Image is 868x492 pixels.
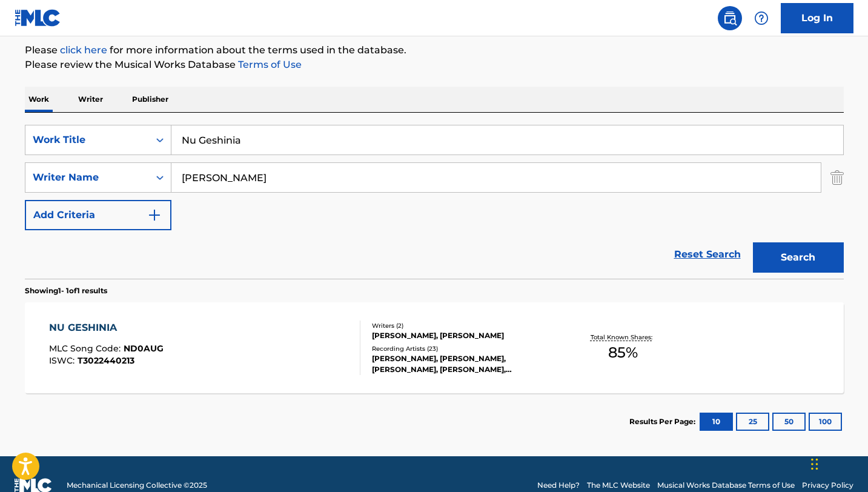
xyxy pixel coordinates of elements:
[25,200,171,230] button: Add Criteria
[372,321,555,330] div: Writers ( 2 )
[753,242,844,273] button: Search
[781,3,853,33] a: Log In
[811,446,818,482] div: Drag
[372,344,555,353] div: Recording Artists ( 23 )
[25,58,844,72] p: Please review the Musical Works Database
[49,321,164,335] div: NU GESHINIA
[537,480,580,491] a: Need Help?
[754,11,769,25] img: help
[49,343,124,354] span: MLC Song Code :
[15,9,61,27] img: MLC Logo
[124,343,164,354] span: ND0AUG
[372,330,555,341] div: [PERSON_NAME], [PERSON_NAME]
[736,413,769,431] button: 25
[587,480,650,491] a: The MLC Website
[33,170,142,185] div: Writer Name
[25,43,844,58] p: Please for more information about the terms used in the database.
[749,6,774,30] div: Help
[75,87,107,112] p: Writer
[25,302,844,393] a: NU GESHINIAMLC Song Code:ND0AUGISWC:T3022440213Writers (2)[PERSON_NAME], [PERSON_NAME]Recording A...
[25,125,844,279] form: Search Form
[802,480,853,491] a: Privacy Policy
[147,208,162,222] img: 9d2ae6d4665cec9f34b9.svg
[33,133,142,147] div: Work Title
[49,355,78,366] span: ISWC :
[591,333,655,342] p: Total Known Shares:
[772,413,806,431] button: 50
[668,241,747,268] a: Reset Search
[718,6,742,30] a: Public Search
[608,342,638,364] span: 85 %
[809,413,842,431] button: 100
[723,11,737,25] img: search
[372,353,555,375] div: [PERSON_NAME], [PERSON_NAME], [PERSON_NAME], [PERSON_NAME], [PERSON_NAME]
[67,480,207,491] span: Mechanical Licensing Collective © 2025
[657,480,795,491] a: Musical Works Database Terms of Use
[78,355,134,366] span: T3022440213
[629,416,698,427] p: Results Per Page:
[128,87,172,112] p: Publisher
[236,59,302,70] a: Terms of Use
[807,434,868,492] iframe: Chat Widget
[25,87,53,112] p: Work
[25,285,107,296] p: Showing 1 - 1 of 1 results
[830,162,844,193] img: Delete Criterion
[60,44,107,56] a: click here
[700,413,733,431] button: 10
